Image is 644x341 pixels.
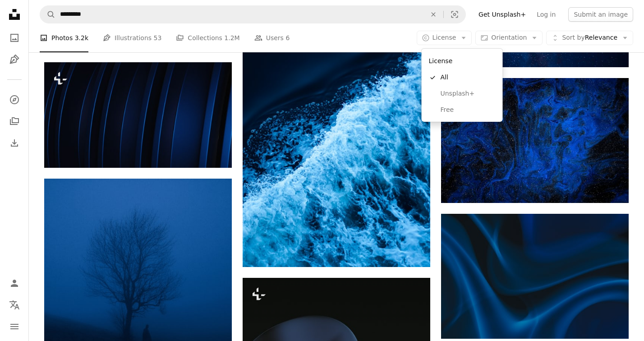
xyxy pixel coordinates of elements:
[441,106,496,115] span: Free
[441,73,496,82] span: All
[425,52,499,69] div: License
[422,49,503,122] div: License
[441,89,496,98] span: Unsplash+
[417,31,472,45] button: License
[475,31,543,45] button: Orientation
[432,34,456,41] span: License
